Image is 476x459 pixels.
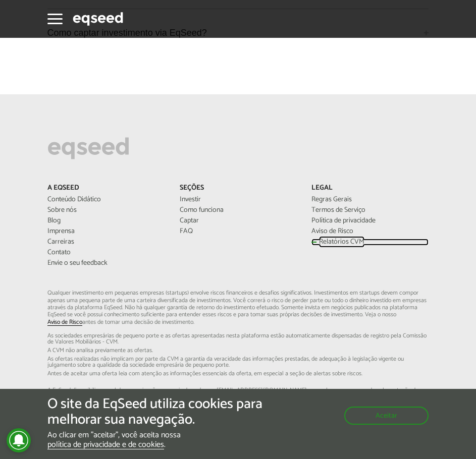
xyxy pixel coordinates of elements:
[47,290,429,409] p: Qualquer investimento em pequenas empresas (startups) envolve riscos financeiros e desafios signi...
[47,430,276,449] p: Ao clicar em "aceitar", você aceita nossa .
[344,407,429,425] button: Aceitar
[180,217,297,224] a: Captar
[47,217,165,224] a: Blog
[311,217,429,224] a: Política de privacidade
[47,319,82,326] a: Aviso de Risco
[47,184,165,193] p: A EqSeed
[47,356,429,368] span: As ofertas realizadas não implicam por parte da CVM a garantia da veracidade das informações p...
[47,196,165,203] a: Conteúdo Didático
[180,207,297,214] a: Como funciona
[47,333,429,345] span: As sociedades empresárias de pequeno porte e as ofertas apresentadas nesta plataforma estão aut...
[47,441,164,449] a: política de privacidade e de cookies
[47,239,165,246] a: Carreiras
[311,184,429,193] p: Legal
[180,228,297,235] a: FAQ
[311,228,429,235] a: Aviso de Risco
[180,196,297,203] a: Investir
[311,207,429,214] a: Termos de Serviço
[47,249,165,256] a: Contato
[311,239,429,246] a: Relatórios CVM
[47,396,276,428] h5: O site da EqSeed utiliza cookies para melhorar sua navegação.
[311,196,429,203] a: Regras Gerais
[47,135,129,162] img: EqSeed Logo
[47,260,165,267] a: Envie o seu feedback
[47,371,429,377] span: Antes de aceitar uma oferta leia com atenção as informações essenciais da oferta, em especial...
[47,348,429,354] span: A CVM não analisa previamente as ofertas.
[47,207,165,214] a: Sobre nós
[73,11,123,27] img: EqSeed
[47,228,165,235] a: Imprensa
[180,184,297,193] p: Seções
